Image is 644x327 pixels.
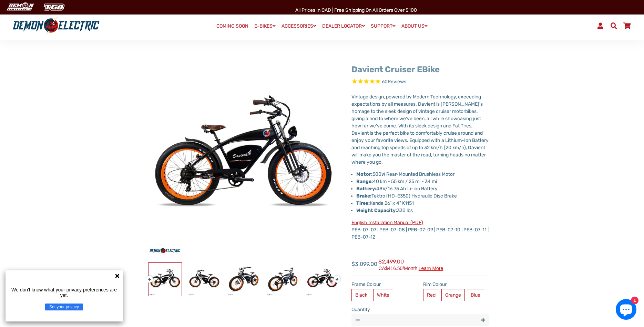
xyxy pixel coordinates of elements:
a: E-BIKES [252,21,278,31]
label: Quantity [351,306,489,313]
button: Previous [146,272,150,280]
strong: Weight Capacity: [356,208,397,213]
label: White [373,289,393,301]
img: Davient Cruiser eBike - Demon Electric [306,263,339,296]
img: Davient Cruiser eBike - Demon Electric [227,263,260,296]
span: Tektro (HD-E350) Hydraulic Disc Brake [356,193,457,199]
span: 40 km - 55 km / 25 mi - 34 mi [356,179,437,184]
span: All Prices in CAD | Free shipping on all orders over $100 [295,7,417,13]
span: 48V/16.75 Ah Li-ion Battery [356,186,438,192]
label: Orange [441,289,465,301]
span: $3,099.00 [351,260,377,268]
strong: Tires: [356,200,370,206]
label: Frame Colour [351,281,418,288]
button: Increase item quantity by one [477,314,489,326]
span: PEB-07-07 | PEB-07-08 | PEB-07-09 | PEB-07-10 | PEB-07-11 | PEB-07-12 [351,220,489,240]
span: Kenda 26" x 4" K1151 [356,200,414,206]
a: COMING SOON [214,21,251,31]
a: ABOUT US [399,21,430,31]
img: Demon Electric logo [10,17,102,35]
img: Davient Cruiser eBike - Demon Electric [266,263,299,296]
a: Davient Cruiser eBike [351,65,440,74]
p: 330 lbs [356,207,489,214]
a: DEALER LOCATOR [320,21,367,31]
span: $2,499.00 [378,258,443,271]
img: Davient Cruiser eBike - Demon Electric [149,263,182,296]
strong: Motor: [356,171,372,177]
img: Davient Cruiser eBike - Demon Electric [188,263,221,296]
p: We don't know what your privacy preferences are yet. [8,287,120,298]
label: Blue [467,289,484,301]
strong: Range: [356,179,373,184]
img: Demon Electric [3,1,37,13]
a: English Installation Manual (PDF) [351,220,423,225]
span: 500W Rear-Mounted Brushless Motor [372,171,454,177]
span: Reviews [388,79,406,85]
input: quantity [351,314,489,326]
span: 60 reviews [382,79,406,85]
button: Reduce item quantity by one [351,314,364,326]
inbox-online-store-chat: Shopify online store chat [614,299,638,321]
button: Set your privacy [45,304,83,310]
strong: Battery: [356,186,376,192]
label: Rim Colour [423,281,489,288]
strong: Brake: [356,193,371,199]
a: SUPPORT [368,21,398,31]
label: Black [351,289,371,301]
a: ACCESSORIES [279,21,319,31]
p: Vintage design, powered by Modern Technology, exceeding expectations by all measures. Davient is ... [351,93,489,166]
button: Next [334,272,338,280]
img: TGB Canada [40,1,68,13]
span: Rated 4.8 out of 5 stars 60 reviews [351,78,489,86]
label: Red [423,289,439,301]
